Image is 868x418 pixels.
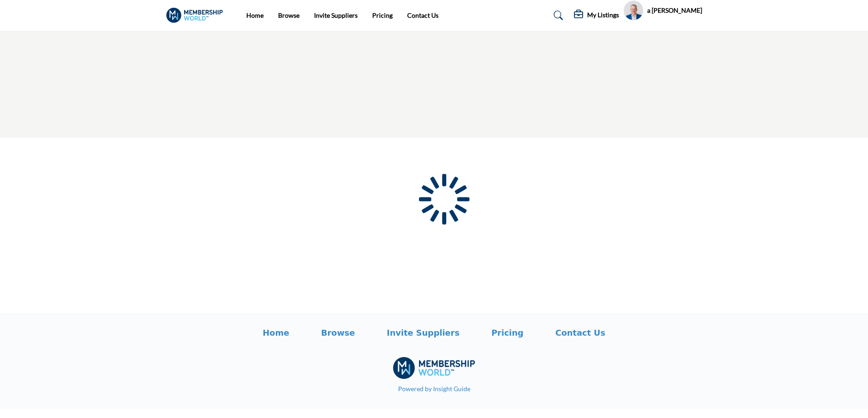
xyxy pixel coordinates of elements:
a: Browse [278,11,299,19]
a: Contact Us [555,327,605,339]
img: Site Logo [166,8,228,23]
h5: My Listings [587,11,619,19]
a: Search [545,8,569,23]
a: Home [263,327,289,339]
div: My Listings [574,10,619,21]
a: Invite Suppliers [314,11,358,19]
a: Contact Us [407,11,439,19]
a: Browse [321,327,355,339]
a: Pricing [491,327,524,339]
h5: a [PERSON_NAME] [647,6,702,15]
a: Powered by Insight Guide [398,385,470,393]
a: Home [246,11,264,19]
button: Show hide supplier dropdown [624,0,644,20]
a: Pricing [372,11,393,19]
img: No Site Logo [393,357,475,379]
a: Invite Suppliers [387,327,459,339]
